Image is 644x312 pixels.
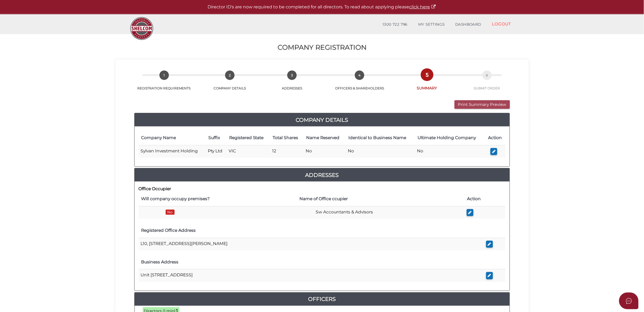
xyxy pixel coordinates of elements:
a: Company Details [135,116,510,124]
th: Name of Office ccupier [297,192,464,206]
span: 1 [159,71,169,80]
span: No [166,210,175,215]
a: 1300 722 796 [377,19,413,30]
a: 5SUMMARY [395,76,459,91]
th: Registered Office Address [139,223,484,238]
th: Action [465,192,506,206]
span: 3 [287,71,297,80]
th: Registered State [226,131,270,145]
td: VIC [226,145,270,158]
a: 4OFFICERS & SHAREHOLDERS [324,76,395,90]
td: Pty Ltd [206,145,226,158]
a: 3ADDRESSES [260,76,324,90]
a: LOGOUT [487,18,517,29]
span: 5 [422,70,432,79]
a: 1REGISTRATION REQUIREMENTS [129,76,199,90]
td: 12 [270,145,303,158]
b: Office Occupier [139,186,171,191]
button: Open asap [619,293,639,309]
th: Ultimate Holding Company [415,131,485,145]
img: Logo [128,14,156,43]
a: 2COMPANY DETAILS [199,76,260,90]
th: Action [485,131,506,145]
a: click here [409,4,436,9]
span: 4 [355,71,364,80]
td: Sylvan Investment Holding [139,145,206,158]
th: Company Name [139,131,206,145]
span: 2 [225,71,235,80]
a: 6SUBMIT ORDER [459,76,515,90]
a: Addresses [135,171,510,179]
td: Sw Accountants & Advisors [297,206,464,219]
th: Business Address [139,255,484,269]
button: Print Summary Preview [455,100,510,109]
td: No [304,145,346,158]
th: Name Reserved [304,131,346,145]
th: Identical to Business Name [346,131,415,145]
td: No [346,145,415,158]
td: L10, [STREET_ADDRESS][PERSON_NAME] [139,238,484,250]
p: Director ID's are now required to be completed for all directors. To read about applying please [14,4,630,10]
th: Suffix [206,131,226,145]
th: Total Shares [270,131,303,145]
span: 6 [482,71,492,80]
th: Will company occupy premises? [139,192,297,206]
a: DASHBOARD [450,19,487,30]
td: Unit [STREET_ADDRESS] [139,269,484,282]
a: Officers [135,295,510,303]
td: No [415,145,485,158]
a: MY SETTINGS [413,19,450,30]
